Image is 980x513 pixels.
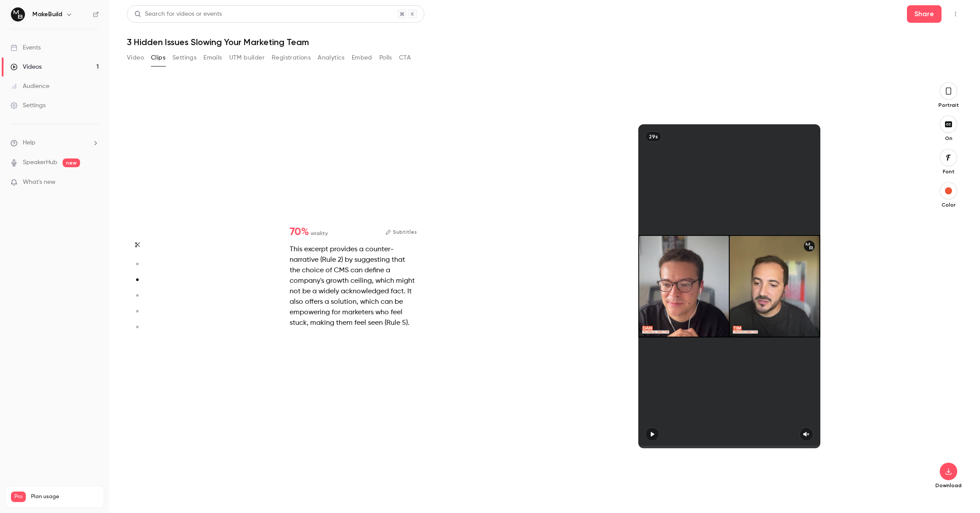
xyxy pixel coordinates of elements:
span: Help [23,138,35,148]
button: Embed [352,51,372,65]
div: This excerpt provides a counter-narrative (Rule 2) by suggesting that the choice of CMS can defin... [290,244,417,328]
div: Videos [10,63,42,71]
button: Registrations [272,51,311,65]
span: 70 % [290,227,309,237]
button: UTM builder [229,51,265,65]
p: On [934,135,962,142]
h1: 3 Hidden Issues Slowing Your Marketing Team [127,37,962,47]
button: CTA [399,51,411,65]
button: Clips [151,51,165,65]
p: Color [934,201,962,208]
span: Pro [11,492,26,502]
button: Subtitles [385,227,417,237]
button: Polls [379,51,392,65]
li: help-dropdown-opener [10,138,99,148]
button: Emails [203,51,222,65]
button: Share [907,5,941,23]
button: Top Bar Actions [948,7,962,21]
button: Settings [172,51,196,65]
p: Font [934,168,962,175]
div: Audience [10,82,49,91]
img: MakeBuild [11,7,25,21]
span: Plan usage [31,493,98,500]
div: Settings [10,101,45,110]
button: Video [127,51,144,65]
h6: MakeBuild [32,10,62,19]
a: SpeakerHub [23,158,57,167]
div: Events [10,43,41,52]
span: new [63,158,80,167]
span: What's new [23,178,56,187]
button: Analytics [318,51,345,65]
span: virality [311,229,328,237]
p: Portrait [934,102,962,109]
p: Download [934,482,962,489]
div: Search for videos or events [134,10,222,19]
